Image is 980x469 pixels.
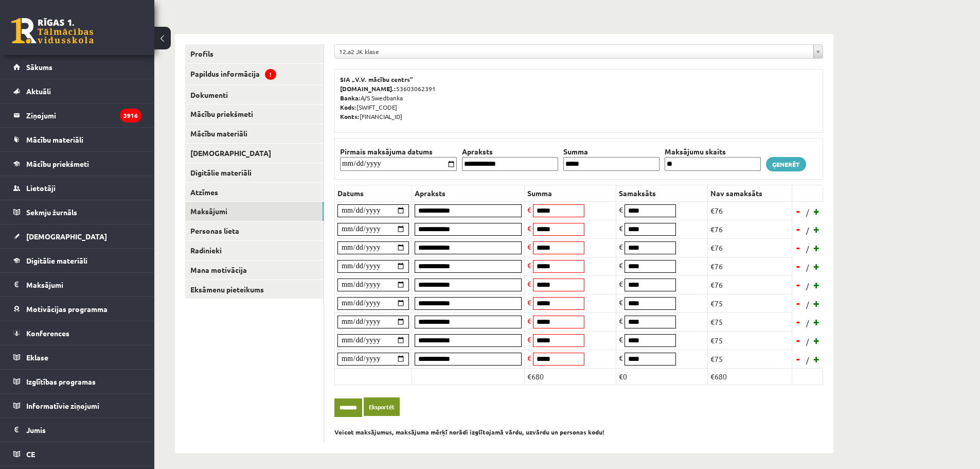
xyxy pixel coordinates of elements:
a: + [812,277,822,292]
span: Aktuāli [26,86,51,96]
span: € [527,205,531,214]
span: € [527,279,531,288]
span: / [805,262,810,273]
a: CE [13,442,141,466]
a: Mācību materiāli [13,128,141,151]
a: Papildus informācija! [185,64,324,85]
span: € [527,298,531,307]
span: Digitālie materiāli [26,256,87,265]
a: Atzīmes [185,183,324,202]
th: Summa [525,185,616,201]
a: Mācību materiāli [185,124,324,143]
span: € [527,242,531,251]
td: €76 [708,201,792,220]
span: Eklase [26,353,48,362]
legend: Ziņojumi [26,103,141,127]
a: - [793,203,804,219]
a: Ziņojumi3916 [13,103,141,127]
td: €75 [708,331,792,350]
a: Motivācijas programma [13,297,141,321]
a: Rīgas 1. Tālmācības vidusskola [11,18,94,44]
span: € [619,260,623,270]
a: Sekmju žurnāls [13,200,141,224]
a: Personas lieta [185,221,324,240]
a: Aktuāli [13,79,141,103]
td: €76 [708,257,792,275]
span: € [619,298,623,307]
td: €680 [708,368,792,385]
b: Veicot maksājumus, maksājuma mērķī norādi izglītojamā vārdu, uzvārdu un personas kodu! [334,428,604,436]
span: € [619,353,623,362]
a: + [812,296,822,311]
a: - [793,351,804,367]
a: Eksportēt [364,397,400,416]
th: Nav samaksāts [708,185,792,201]
a: [DEMOGRAPHIC_DATA] [185,144,324,163]
span: / [805,299,810,310]
a: Izglītības programas [13,370,141,393]
i: 3916 [120,109,141,123]
a: Eksāmenu pieteikums [185,280,324,299]
th: Maksājumu skaits [662,146,763,157]
span: / [805,355,810,366]
a: Konferences [13,321,141,345]
a: + [812,314,822,329]
th: Samaksāts [616,185,708,201]
a: Eklase [13,345,141,369]
th: Pirmais maksājuma datums [337,146,459,157]
span: Izglītības programas [26,377,96,386]
p: 53603062391 A/S Swedbanka [SWIFT_CODE] [FINANCIAL_ID] [340,75,817,121]
a: [DEMOGRAPHIC_DATA] [13,224,141,248]
span: Motivācijas programma [26,304,108,314]
a: + [812,221,822,237]
span: Jumis [26,425,46,435]
td: €76 [708,238,792,257]
b: [DOMAIN_NAME].: [340,84,396,93]
a: Lietotāji [13,176,141,200]
a: Informatīvie ziņojumi [13,394,141,418]
td: €75 [708,294,792,312]
td: €680 [525,368,616,385]
a: + [812,333,822,348]
span: 12.a2 JK klase [339,45,809,58]
a: - [793,221,804,237]
a: Profils [185,44,324,63]
td: €76 [708,220,792,238]
span: / [805,281,810,291]
span: Mācību materiāli [26,135,83,144]
b: Banka: [340,94,361,102]
b: Kods: [340,103,357,111]
span: € [619,242,623,251]
td: €76 [708,275,792,294]
a: Mana motivācija [185,260,324,280]
span: € [619,279,623,288]
a: - [793,240,804,255]
span: Lietotāji [26,183,56,193]
span: ! [265,69,276,80]
a: Sākums [13,55,141,79]
td: €75 [708,312,792,331]
span: € [527,223,531,233]
span: Konferences [26,328,69,338]
a: Digitālie materiāli [185,163,324,182]
b: Konts: [340,112,360,120]
a: Dokumenti [185,85,324,105]
span: € [527,316,531,325]
a: Mācību priekšmeti [13,152,141,176]
span: € [619,205,623,214]
span: € [619,223,623,233]
a: - [793,314,804,329]
span: Informatīvie ziņojumi [26,401,99,410]
span: / [805,207,810,218]
th: Apraksts [459,146,561,157]
span: € [619,335,623,344]
th: Apraksts [412,185,525,201]
a: - [793,296,804,311]
a: + [812,258,822,274]
a: + [812,203,822,219]
span: Sākums [26,62,52,72]
a: 12.a2 JK klase [335,45,823,58]
td: €75 [708,350,792,368]
span: / [805,318,810,328]
legend: Maksājumi [26,273,141,297]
